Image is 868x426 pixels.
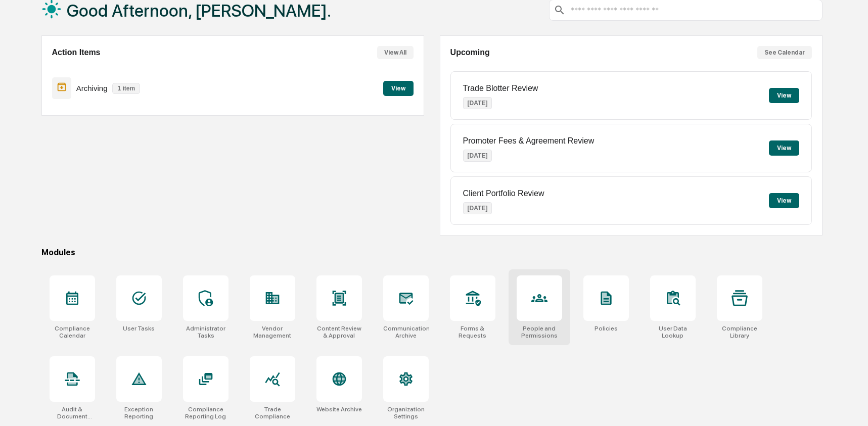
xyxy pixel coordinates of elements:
div: Website Archive [316,406,362,413]
div: Exception Reporting [116,406,162,420]
h2: Action Items [52,48,101,57]
span: Pylon [101,35,122,43]
button: View [769,193,799,208]
div: Communications Archive [383,325,429,339]
p: [DATE] [463,150,492,162]
button: View [769,140,799,156]
p: [DATE] [463,97,492,109]
a: Powered byPylon [71,35,122,43]
button: View [383,81,414,96]
button: View All [377,46,414,59]
a: View [383,83,414,92]
div: Trade Compliance [250,406,295,420]
p: Client Portfolio Review [463,189,544,198]
p: Promoter Fees & Agreement Review [463,136,595,146]
div: Audit & Document Logs [50,406,95,420]
button: See Calendar [757,46,812,59]
div: User Data Lookup [650,325,696,339]
div: Forms & Requests [450,325,495,339]
p: 1 item [112,83,140,94]
div: Organization Settings [383,406,429,420]
h2: Upcoming [450,48,490,57]
div: User Tasks [123,325,155,332]
div: Policies [595,325,618,332]
div: Administrator Tasks [183,325,229,339]
div: Content Review & Approval [316,325,362,339]
div: Compliance Library [717,325,762,339]
h1: Good Afternoon, [PERSON_NAME]. [67,1,331,21]
div: Compliance Reporting Log [183,406,229,420]
div: Modules [41,248,823,257]
p: [DATE] [463,202,492,214]
div: People and Permissions [517,325,562,339]
div: Vendor Management [250,325,295,339]
p: Trade Blotter Review [463,84,538,93]
div: Compliance Calendar [50,325,95,339]
button: View [769,88,799,103]
p: Archiving [76,84,108,92]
